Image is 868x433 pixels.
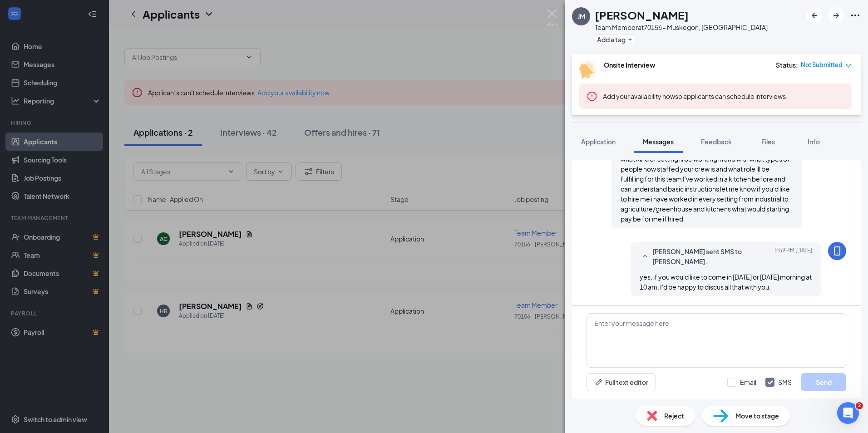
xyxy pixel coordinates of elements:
span: down [845,63,852,69]
span: so applicants can schedule interviews. [603,92,788,100]
button: PlusAdd a tag [595,34,635,44]
button: Add your availability now [603,92,675,101]
svg: ArrowRight [831,10,842,21]
svg: ArrowLeftNew [809,10,820,21]
span: Not Submitted [801,60,843,69]
button: ArrowRight [828,7,844,24]
div: JM [577,12,585,21]
span: Move to stage [735,411,779,421]
button: ArrowLeftNew [806,7,823,24]
span: Reject [664,411,684,421]
span: Application [581,138,616,146]
svg: Plus [627,37,633,42]
svg: Error [587,91,597,102]
span: Messages [643,138,674,146]
svg: SmallChevronUp [640,251,651,262]
iframe: Intercom live chat [837,402,859,424]
h1: [PERSON_NAME] [595,7,689,23]
span: Do you need a dishwasher or cook im currently looking to start sooner, im willing to do the work ... [621,135,790,223]
button: Send [801,373,846,391]
svg: MobileSms [832,246,843,256]
div: Status : [776,60,798,69]
span: [DATE] 5:59 PM [774,246,812,266]
span: Feedback [701,138,732,146]
span: yes, if you would like to come in [DATE] or [DATE] morning at 10 am, I'd be happy to discus all t... [640,273,812,291]
div: Team Member at 70156 - Muskegon, [GEOGRAPHIC_DATA] [595,23,768,32]
span: [PERSON_NAME] sent SMS to [PERSON_NAME]. [652,246,771,266]
svg: Ellipses [850,10,861,21]
b: Onsite Interview [604,61,655,69]
span: Info [808,138,820,146]
svg: Pen [594,378,603,387]
span: 2 [856,402,863,409]
span: Files [761,138,775,146]
button: Full text editorPen [587,373,656,391]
